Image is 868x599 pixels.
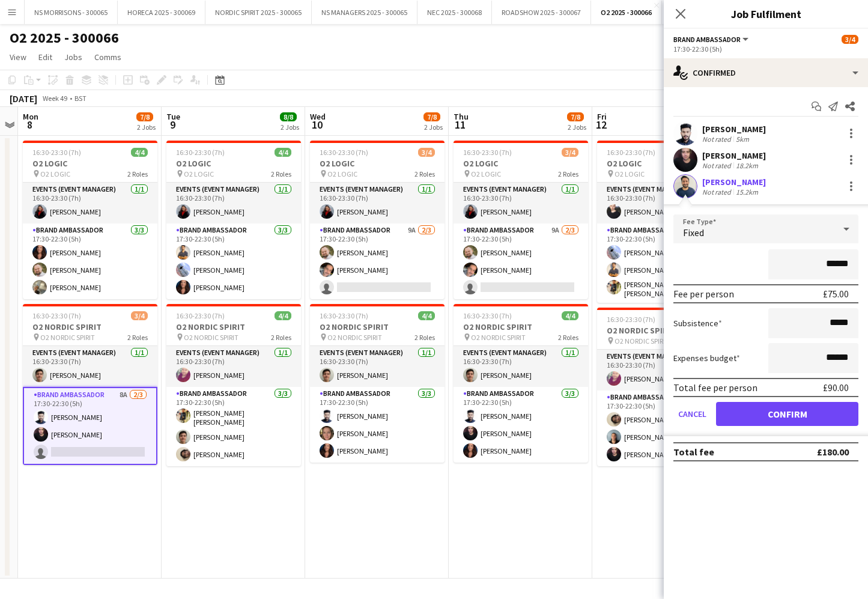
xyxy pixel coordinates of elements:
app-card-role: Events (Event Manager)1/116:30-23:30 (7h)[PERSON_NAME] [23,183,157,223]
span: Edit [38,52,52,62]
span: 16:30-23:30 (7h) [320,148,368,157]
label: Expenses budget [673,353,740,363]
div: Fee per person [673,288,734,300]
app-job-card: 16:30-23:30 (7h)4/4O2 NORDIC SPIRIT O2 NORDIC SPIRIT2 RolesEvents (Event Manager)1/116:30-23:30 (... [597,308,732,466]
h3: O2 LOGIC [310,158,445,169]
app-card-role: Events (Event Manager)1/116:30-23:30 (7h)[PERSON_NAME] [310,346,445,387]
span: O2 LOGIC [615,169,645,178]
div: [DATE] [10,93,37,105]
div: Not rated [702,161,733,170]
span: 3/4 [418,148,435,157]
div: Total fee [673,446,714,458]
button: Confirm [716,402,858,426]
div: 2 Jobs [137,123,156,132]
span: 7/8 [423,112,440,121]
h3: O2 LOGIC [597,158,732,169]
span: 2 Roles [127,169,148,178]
h3: O2 LOGIC [23,158,157,169]
button: Brand Ambassador [673,35,750,44]
span: 8 [21,118,38,132]
span: 7/8 [136,112,153,121]
span: Tue [166,111,180,122]
div: £75.00 [823,288,849,300]
span: 4/4 [562,311,578,320]
span: 2 Roles [271,169,291,178]
div: 16:30-23:30 (7h)3/4O2 LOGIC O2 LOGIC2 RolesEvents (Event Manager)1/116:30-23:30 (7h)[PERSON_NAME]... [310,141,445,299]
app-card-role: Brand Ambassador3/317:30-22:30 (5h)[PERSON_NAME][PERSON_NAME][PERSON_NAME] [597,391,732,466]
app-card-role: Events (Event Manager)1/116:30-23:30 (7h)[PERSON_NAME] [310,183,445,223]
button: NS MANAGERS 2025 - 300065 [312,1,417,24]
span: 3/4 [842,35,858,44]
span: Comms [94,52,121,62]
span: O2 NORDIC SPIRIT [40,333,95,342]
a: Jobs [59,49,87,65]
h3: O2 NORDIC SPIRIT [454,321,588,332]
button: ROADSHOW 2025 - 300067 [492,1,591,24]
span: 16:30-23:30 (7h) [176,311,225,320]
span: Week 49 [40,94,70,103]
div: [PERSON_NAME] [702,150,766,161]
h3: O2 NORDIC SPIRIT [23,321,157,332]
button: Cancel [673,402,711,426]
button: O2 2025 - 300066 [591,1,662,24]
a: View [5,49,31,65]
span: O2 NORDIC SPIRIT [184,333,238,342]
div: £180.00 [817,446,849,458]
button: UNI TOUR - 300067 [662,1,739,24]
span: O2 LOGIC [471,169,501,178]
span: 2 Roles [127,333,148,342]
button: NORDIC SPIRIT 2025 - 300065 [205,1,312,24]
span: 16:30-23:30 (7h) [607,148,655,157]
h3: Job Fulfilment [664,6,868,22]
div: £90.00 [823,382,849,394]
app-job-card: 16:30-23:30 (7h)4/4O2 NORDIC SPIRIT O2 NORDIC SPIRIT2 RolesEvents (Event Manager)1/116:30-23:30 (... [166,304,301,466]
app-card-role: Brand Ambassador3/317:30-22:30 (5h)[PERSON_NAME][PERSON_NAME][PERSON_NAME] [23,223,157,299]
app-job-card: 16:30-23:30 (7h)4/4O2 NORDIC SPIRIT O2 NORDIC SPIRIT2 RolesEvents (Event Manager)1/116:30-23:30 (... [310,304,445,463]
span: 9 [165,118,180,132]
app-card-role: Brand Ambassador9A2/317:30-22:30 (5h)[PERSON_NAME][PERSON_NAME] [310,223,445,299]
div: 18.2km [733,161,760,170]
div: Not rated [702,135,733,144]
span: Fri [597,111,607,122]
app-job-card: 16:30-23:30 (7h)4/4O2 LOGIC O2 LOGIC2 RolesEvents (Event Manager)1/116:30-23:30 (7h)[PERSON_NAME]... [23,141,157,299]
span: 4/4 [275,311,291,320]
h1: O2 2025 - 300066 [10,29,119,47]
app-card-role: Events (Event Manager)1/116:30-23:30 (7h)[PERSON_NAME] [597,350,732,391]
app-card-role: Brand Ambassador8A2/317:30-22:30 (5h)[PERSON_NAME][PERSON_NAME] [23,387,157,465]
div: 2 Jobs [568,123,586,132]
h3: O2 LOGIC [166,158,301,169]
span: 4/4 [131,148,148,157]
a: Edit [34,49,57,65]
span: 16:30-23:30 (7h) [607,315,655,324]
app-card-role: Events (Event Manager)1/116:30-23:30 (7h)[PERSON_NAME] [166,183,301,223]
span: 4/4 [418,311,435,320]
span: 16:30-23:30 (7h) [176,148,225,157]
span: Fixed [683,227,704,239]
span: 2 Roles [414,169,435,178]
span: Brand Ambassador [673,35,741,44]
span: O2 LOGIC [40,169,70,178]
span: 16:30-23:30 (7h) [320,311,368,320]
app-card-role: Events (Event Manager)1/116:30-23:30 (7h)[PERSON_NAME] [454,346,588,387]
div: 17:30-22:30 (5h) [673,44,858,53]
div: 15.2km [733,187,760,196]
span: 12 [595,118,607,132]
span: Jobs [64,52,82,62]
app-card-role: Events (Event Manager)1/116:30-23:30 (7h)[PERSON_NAME] [166,346,301,387]
h3: O2 NORDIC SPIRIT [310,321,445,332]
app-card-role: Brand Ambassador3/317:30-22:30 (5h)[PERSON_NAME] [PERSON_NAME][PERSON_NAME][PERSON_NAME] [166,387,301,466]
span: 10 [308,118,326,132]
div: BST [74,94,86,103]
app-job-card: 16:30-23:30 (7h)4/4O2 LOGIC O2 LOGIC2 RolesEvents (Event Manager)1/116:30-23:30 (7h)[PERSON_NAME]... [166,141,301,299]
span: Mon [23,111,38,122]
span: 2 Roles [558,169,578,178]
div: Total fee per person [673,382,757,394]
span: O2 LOGIC [327,169,357,178]
h3: O2 LOGIC [454,158,588,169]
span: O2 LOGIC [184,169,214,178]
app-card-role: Brand Ambassador3/317:30-22:30 (5h)[PERSON_NAME][PERSON_NAME][PERSON_NAME] [310,387,445,463]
